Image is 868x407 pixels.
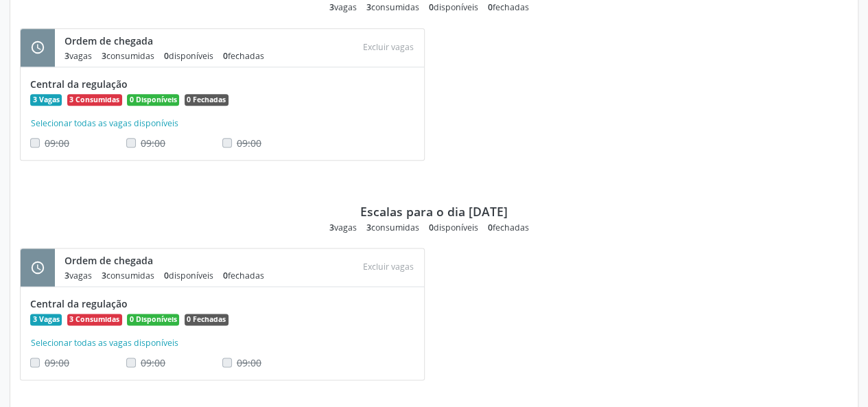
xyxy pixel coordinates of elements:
span: 0 [429,1,434,13]
span: 0 [488,1,493,13]
div: vagas [329,1,357,13]
button: Selecionar todas as vagas disponíveis [30,336,179,350]
div: consumidas [102,50,154,62]
span: Não é possivel realocar uma vaga consumida [237,356,261,369]
span: 3 [366,1,371,13]
i: schedule [30,40,45,55]
div: Ordem de chegada [64,253,274,268]
div: consumidas [366,222,419,233]
div: Escalas para o dia [DATE] [360,204,508,219]
span: 3 [329,1,334,13]
span: 0 [223,270,228,281]
span: 0 [488,222,493,233]
div: Central da regulação [30,77,414,91]
div: consumidas [366,1,419,13]
span: 3 [366,222,371,233]
span: Não é possivel realocar uma vaga consumida [141,356,165,369]
div: Central da regulação [30,296,414,311]
span: 3 [64,270,69,281]
div: vagas [64,270,92,281]
span: 0 Disponíveis [127,314,179,326]
span: 3 [329,222,334,233]
span: 3 [102,50,106,62]
div: Escolha as vagas para excluir [357,258,419,277]
div: fechadas [223,50,264,62]
div: vagas [64,50,92,62]
div: Ordem de chegada [64,34,274,48]
button: Selecionar todas as vagas disponíveis [30,117,179,130]
div: disponíveis [164,50,213,62]
span: 3 [64,50,69,62]
span: 0 Fechadas [185,94,228,106]
span: 0 [223,50,228,62]
div: disponíveis [429,1,478,13]
span: 0 [164,50,169,62]
span: 3 Vagas [30,94,62,106]
span: 0 [164,270,169,281]
span: Não é possivel realocar uma vaga consumida [237,137,261,150]
div: disponíveis [164,270,213,281]
div: disponíveis [429,222,478,233]
i: schedule [30,260,45,275]
span: 3 [102,270,106,281]
span: 0 Fechadas [185,314,228,326]
span: 0 Disponíveis [127,94,179,106]
div: vagas [329,222,357,233]
span: Não é possivel realocar uma vaga consumida [45,356,69,369]
span: 3 Vagas [30,314,62,326]
div: fechadas [488,1,529,13]
div: Escolha as vagas para excluir [357,38,419,57]
div: consumidas [102,270,154,281]
span: 3 Consumidas [67,314,122,326]
div: fechadas [223,270,264,281]
span: 3 Consumidas [67,94,122,106]
div: fechadas [488,222,529,233]
span: Não é possivel realocar uma vaga consumida [141,137,165,150]
span: 0 [429,222,434,233]
span: Não é possivel realocar uma vaga consumida [45,137,69,150]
